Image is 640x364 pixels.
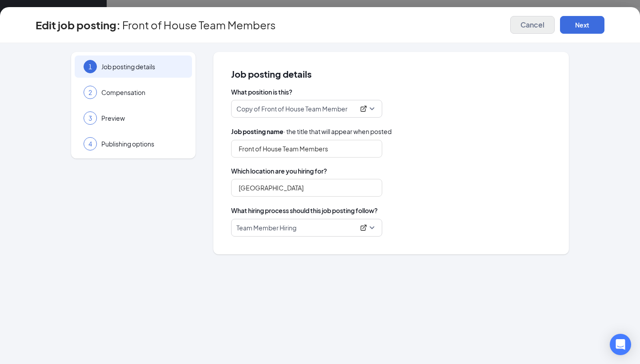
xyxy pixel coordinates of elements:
[88,114,92,123] span: 3
[231,206,378,215] span: What hiring process should this job posting follow?
[236,223,369,232] div: Team Member Hiring
[560,16,604,34] button: Next
[101,88,183,97] span: Compensation
[360,224,367,231] svg: ExternalLink
[88,62,92,71] span: 1
[236,104,348,113] p: Copy of Front of House Team Member
[360,105,367,112] svg: ExternalLink
[101,114,183,123] span: Preview
[101,139,183,148] span: Publishing options
[236,104,369,113] div: Copy of Front of House Team Member
[88,88,92,97] span: 2
[88,139,92,148] span: 4
[231,127,392,136] span: · the title that will appear when posted
[231,70,551,79] span: Job posting details
[101,62,183,71] span: Job posting details
[36,17,120,32] h3: Edit job posting:
[236,223,296,232] p: Team Member Hiring
[610,334,631,355] div: Open Intercom Messenger
[122,20,276,29] span: Front of House Team Members
[231,87,551,96] span: What position is this?
[231,166,551,175] span: Which location are you hiring for?
[520,20,544,29] span: Cancel
[231,127,284,135] b: Job posting name
[510,16,555,34] button: Cancel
